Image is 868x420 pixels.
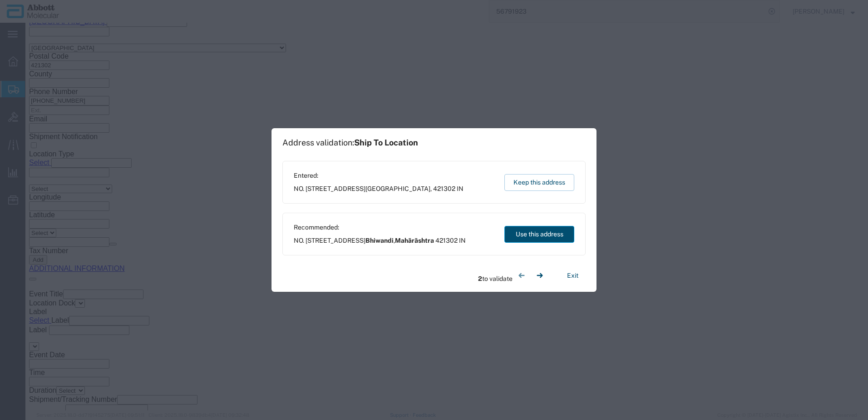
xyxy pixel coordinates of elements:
button: Keep this address [504,174,574,191]
span: 421302 [435,237,458,244]
span: IN [457,185,464,192]
span: IN [459,237,466,244]
span: Entered: [294,171,464,180]
button: Exit [560,268,586,284]
span: Recommended: [294,223,466,232]
span: 421302 [433,185,455,192]
span: Ship To Location [354,138,418,147]
span: Mahārāshtra [395,237,434,244]
span: NO. [STREET_ADDRESS] , [294,236,466,245]
span: Bhiwandi [365,237,394,244]
div: to validate [478,266,549,285]
span: 2 [478,275,482,282]
span: [GEOGRAPHIC_DATA] [365,185,430,192]
span: NO. [STREET_ADDRESS] , [294,184,464,194]
h1: Address validation: [282,138,418,148]
button: Use this address [504,226,574,243]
